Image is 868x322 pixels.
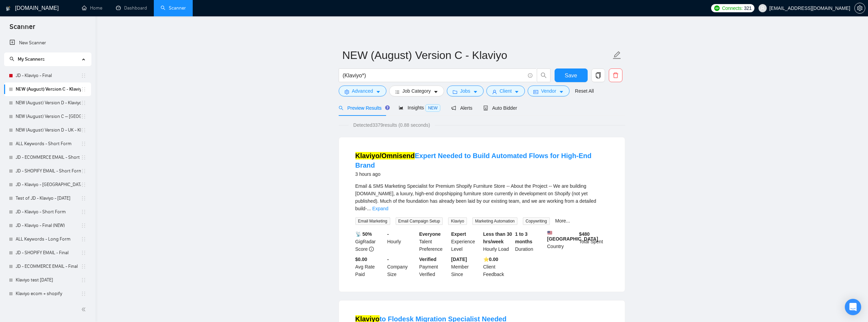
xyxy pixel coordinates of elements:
[355,152,592,169] a: Klaviyo/OmnisendExpert Needed to Build Automated Flows for High-End Brand
[16,287,81,301] a: Klaviyo ecom + shopify
[81,196,86,201] span: holder
[4,96,91,110] li: NEW (August) Version D - Klaviyo
[349,121,435,129] span: Detected 3379 results (0.88 seconds)
[4,123,91,137] li: NEW (August) Version D - UK - Klaviyo
[10,56,45,62] span: My Scanners
[483,257,498,262] b: ⭐️ 0.00
[16,178,81,191] a: JD - Klaviyo - [GEOGRAPHIC_DATA] - only
[116,5,147,11] a: dashboardDashboard
[500,87,512,95] span: Client
[559,89,564,94] span: caret-down
[418,256,450,278] div: Payment Verified
[4,191,91,205] li: Test of JD - Klaviyo - 15 July
[714,5,720,11] img: upwork-logo.png
[4,246,91,260] li: JD - SHOPIFY EMAIL - Final
[592,72,605,78] span: copy
[81,114,86,119] span: holder
[396,217,443,225] span: Email Campaign Setup
[451,106,456,110] span: notification
[482,230,514,253] div: Hourly Load
[579,231,590,237] b: $ 480
[4,151,91,164] li: JD - ECOMMERCE EMAIL - Short Form
[523,217,550,225] span: Copywriting
[486,86,525,96] button: userClientcaret-down
[81,141,86,147] span: holder
[384,105,391,111] div: Tooltip anchor
[514,230,546,253] div: Duration
[369,247,374,251] span: info-circle
[515,231,532,244] b: 1 to 3 months
[609,72,622,78] span: delete
[460,87,470,95] span: Jobs
[354,256,386,278] div: Avg Rate Paid
[4,287,91,301] li: Klaviyo ecom + shopify
[81,223,86,228] span: holder
[161,5,186,11] a: searchScanner
[339,86,386,96] button: settingAdvancedcaret-down
[355,170,608,178] div: 3 hours ago
[81,236,86,242] span: holder
[367,206,371,211] span: ...
[389,86,444,96] button: barsJob Categorycaret-down
[16,260,81,273] a: JD - ECOMMERCE EMAIL - Final
[16,205,81,219] a: JD - Klaviyo - Short Form
[16,110,81,123] a: NEW (August) Version C – [GEOGRAPHIC_DATA] - Klaviyo
[81,209,86,215] span: holder
[613,51,621,60] span: edit
[744,4,751,12] span: 321
[854,5,865,11] a: setting
[399,105,440,110] span: Insights
[352,87,373,95] span: Advanced
[81,250,86,256] span: holder
[81,291,86,296] span: holder
[450,256,482,278] div: Member Since
[4,110,91,123] li: NEW (August) Version C – UK - Klaviyo
[451,257,467,262] b: [DATE]
[354,230,386,253] div: GigRadar Score
[344,89,349,94] span: setting
[4,22,41,36] span: Scanner
[355,152,415,159] mark: Klaviyo/Omnisend
[609,68,622,82] button: delete
[528,73,532,78] span: info-circle
[854,3,865,14] button: setting
[547,230,552,235] img: 🇺🇸
[81,73,86,78] span: holder
[4,205,91,219] li: JD - Klaviyo - Short Form
[399,105,403,110] span: area-chart
[575,87,594,95] a: Reset All
[591,68,605,82] button: copy
[387,231,389,237] b: -
[16,137,81,151] a: ALL Keywords - Short Form
[537,68,550,82] button: search
[4,178,91,191] li: JD - Klaviyo - UK - only
[4,219,91,232] li: JD - Klaviyo - Final (NEW)
[339,105,388,111] span: Preview Results
[16,69,81,82] a: JD - Klaviyo - Final
[81,87,86,92] span: holder
[565,71,577,80] span: Save
[355,231,372,237] b: 📡 50%
[339,106,343,110] span: search
[447,86,484,96] button: folderJobscaret-down
[722,4,742,12] span: Connects:
[355,217,390,225] span: Email Marketing
[433,89,438,94] span: caret-down
[482,256,514,278] div: Client Feedback
[355,257,367,262] b: $0.00
[533,89,538,94] span: idcard
[483,105,517,111] span: Auto Bidder
[4,273,91,287] li: Klaviyo test 15 July
[16,246,81,260] a: JD - SHOPIFY EMAIL - Final
[453,89,457,94] span: folder
[10,36,86,50] a: New Scanner
[555,68,588,82] button: Save
[372,206,388,211] a: Expand
[760,6,765,11] span: user
[528,86,569,96] button: idcardVendorcaret-down
[451,231,466,237] b: Expert
[555,218,570,224] a: More...
[4,137,91,151] li: ALL Keywords - Short Form
[16,219,81,232] a: JD - Klaviyo - Final (NEW)
[343,71,525,80] input: Search Freelance Jobs...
